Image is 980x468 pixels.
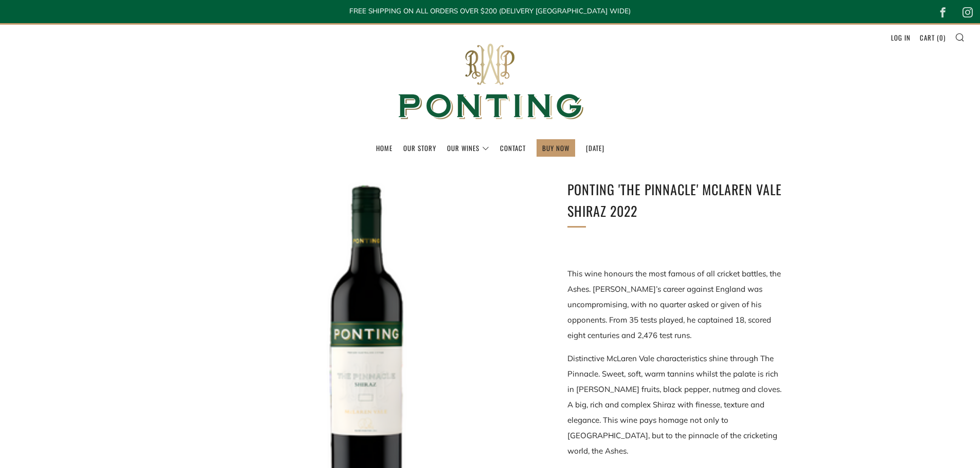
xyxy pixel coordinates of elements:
a: Our Wines [447,140,489,156]
p: This wine honours the most famous of all cricket battles, the Ashes. [PERSON_NAME]’s career again... [567,266,783,343]
a: Contact [500,140,526,156]
a: Home [376,140,393,156]
a: Log in [891,29,911,46]
p: Distinctive McLaren Vale characteristics shine through The Pinnacle. Sweet, soft, warm tannins wh... [567,351,783,459]
h1: Ponting 'The Pinnacle' McLaren Vale Shiraz 2022 [567,179,783,221]
a: Our Story [403,140,436,156]
a: Cart (0) [920,29,946,46]
a: BUY NOW [542,140,569,156]
a: [DATE] [586,140,604,156]
img: Ponting Wines [387,25,593,139]
span: 0 [939,32,943,43]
